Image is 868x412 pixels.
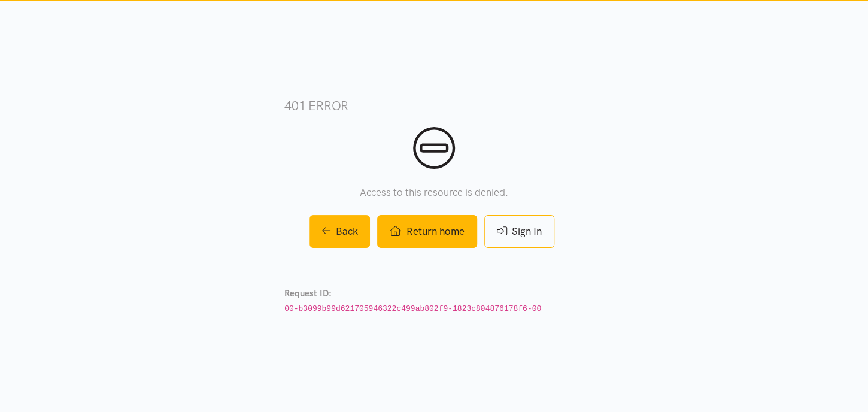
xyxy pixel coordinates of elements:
[284,288,332,299] strong: Request ID:
[484,215,554,248] a: Sign In
[309,215,371,248] a: Back
[284,184,584,201] p: Access to this resource is denied.
[284,304,541,313] code: 00-b3099b99d621705946322c499ab802f9-1823c804876178f6-00
[284,97,584,114] h3: 401 error
[377,215,477,248] a: Return home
